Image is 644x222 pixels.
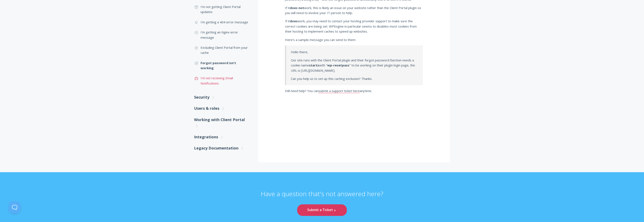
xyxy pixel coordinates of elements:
[194,114,250,132] a: Working with Client Portal
[194,17,250,27] a: I'm getting a 404 error message
[291,49,418,54] p: Hello there,
[285,5,423,16] p: If it work, this is likely an issue on your website rather than the Client Portal plugin so you w...
[194,42,250,58] a: Excluding Client Portal from your cache
[318,89,360,93] a: submit a support ticket here
[194,27,250,42] a: I'm getting an Nginx error message
[297,204,347,216] a: Submit a Ticket
[194,2,250,17] a: I’m not getting Client Portal updates
[285,18,423,34] p: If it work, you may need to contact your hosting provider support to make sure the correct cookie...
[194,143,250,154] a: Legacy Documentation
[285,88,423,93] p: Still need help? You can anytime.
[285,37,423,42] p: Here's a sample message you can send to them:
[194,131,250,143] a: Integrations
[8,201,21,214] iframe: Toggle Customer Support
[291,58,418,73] p: Our site runs with the Client Portal plugin and their forgot password function needs a cookie nam...
[261,190,383,205] p: Have a question that's not answered here?
[194,92,250,103] a: Security
[309,63,319,67] strong: starts
[194,58,250,73] a: Forgot password isn't working
[194,73,250,88] a: I'm not receiving Email Notifications
[291,76,418,81] p: Can you help us to set up this caching exclusion? Thanks.
[290,6,304,10] strong: does not
[290,19,298,23] strong: does
[327,63,349,67] strong: wp-resetpass
[194,103,250,114] a: Users & roles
